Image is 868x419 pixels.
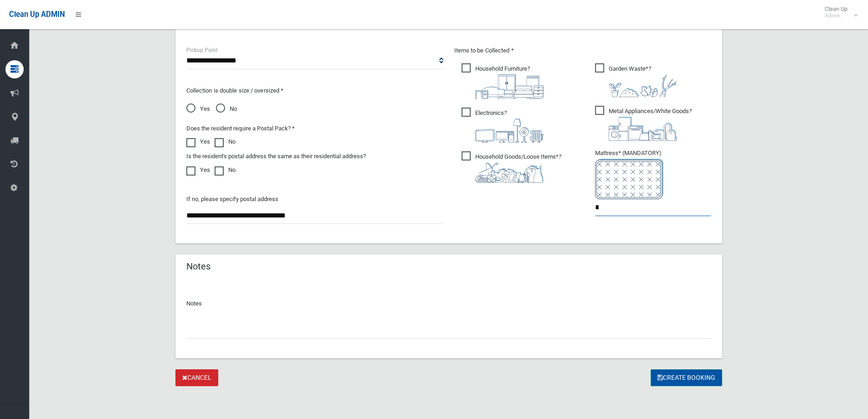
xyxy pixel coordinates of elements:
span: Garden Waste* [595,63,677,97]
small: Admin [825,12,847,19]
img: 36c1b0289cb1767239cdd3de9e694f19.png [609,117,677,141]
a: Cancel [175,369,218,386]
i: ? [475,153,561,183]
img: aa9efdbe659d29b613fca23ba79d85cb.png [475,74,544,99]
label: Yes [186,165,210,176]
img: 4fd8a5c772b2c999c83690221e5242e0.png [609,74,677,97]
img: e7408bece873d2c1783593a074e5cb2f.png [595,159,663,199]
img: b13cc3517677393f34c0a387616ef184.png [475,162,544,183]
label: Yes [186,136,210,147]
img: 394712a680b73dbc3d2a6a3a7ffe5a07.png [475,119,544,143]
span: Household Furniture [462,63,544,99]
span: No [216,103,237,114]
header: Notes [175,258,221,275]
p: Items to be Collected * [454,45,711,56]
label: Does the resident require a Postal Pack? * [186,123,295,134]
span: Yes [186,103,210,114]
p: Notes [186,298,711,309]
label: No [215,165,236,176]
label: If no, please specify postal address [186,194,278,205]
span: Clean Up ADMIN [9,10,65,19]
span: Clean Up [820,5,857,19]
i: ? [609,65,677,97]
button: Create Booking [651,369,722,386]
i: ? [475,65,544,99]
label: Is the resident's postal address the same as their residential address? [186,151,366,162]
span: Electronics [462,108,544,143]
p: Collection is double size / oversized * [186,85,443,96]
i: ? [609,108,692,141]
label: No [215,136,236,147]
span: Household Goods/Loose Items* [462,151,561,183]
span: Metal Appliances/White Goods [595,106,692,141]
i: ? [475,109,544,143]
span: Mattress* (MANDATORY) [595,150,711,199]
